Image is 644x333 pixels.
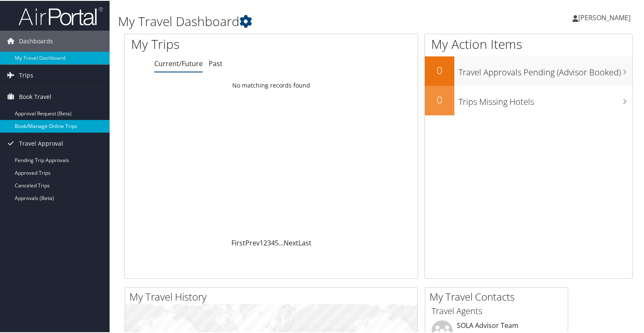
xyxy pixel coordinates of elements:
[245,237,260,247] a: Prev
[275,237,279,247] a: 5
[125,77,418,92] td: No matching records found
[425,92,454,106] h2: 0
[19,30,53,51] span: Dashboards
[425,85,632,115] a: 0Trips Missing Hotels
[578,12,631,21] span: [PERSON_NAME]
[209,58,223,67] a: Past
[284,237,298,247] a: Next
[118,12,465,29] h1: My Travel Dashboard
[19,85,51,107] span: Book Travel
[154,58,203,67] a: Current/Future
[459,61,632,77] h3: Travel Approvals Pending (Advisor Booked)
[429,289,568,303] h2: My Travel Contacts
[432,304,561,316] h3: Travel Agents
[131,35,290,52] h1: My Trips
[425,62,454,77] h2: 0
[271,237,275,247] a: 4
[231,237,245,247] a: First
[260,237,263,247] a: 1
[263,237,267,247] a: 2
[129,289,417,303] h2: My Travel History
[19,5,103,25] img: airportal-logo.png
[425,56,632,85] a: 0Travel Approvals Pending (Advisor Booked)
[459,91,632,107] h3: Trips Missing Hotels
[19,132,63,153] span: Travel Approval
[267,237,271,247] a: 3
[572,4,639,29] a: [PERSON_NAME]
[19,64,33,85] span: Trips
[298,237,311,247] a: Last
[279,237,284,247] span: …
[425,35,632,52] h1: My Action Items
